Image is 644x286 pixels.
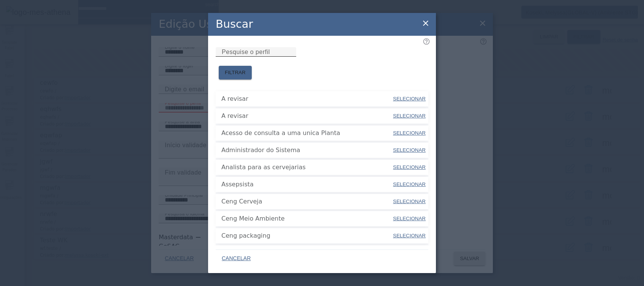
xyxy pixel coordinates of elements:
[221,197,392,206] span: Ceng Cerveja
[225,69,246,76] span: FILTRAR
[393,199,426,204] span: SELECIONAR
[393,233,426,238] span: SELECIONAR
[221,231,392,240] span: Ceng packaging
[216,16,253,32] h2: Buscar
[221,94,392,103] span: A revisar
[393,164,426,170] span: SELECIONAR
[393,113,426,119] span: SELECIONAR
[219,66,252,79] button: FILTRAR
[392,126,426,140] button: SELECIONAR
[222,49,270,55] mat-label: Pesquise o perfil
[221,111,392,121] span: A revisar
[392,143,426,157] button: SELECIONAR
[392,229,426,243] button: SELECIONAR
[393,96,426,102] span: SELECIONAR
[392,92,426,106] button: SELECIONAR
[392,195,426,208] button: SELECIONAR
[221,214,392,223] span: Ceng Meio Ambiente
[222,255,251,262] span: CANCELAR
[392,109,426,123] button: SELECIONAR
[392,178,426,191] button: SELECIONAR
[393,147,426,153] span: SELECIONAR
[221,163,392,172] span: Analista para as cervejarias
[221,146,392,155] span: Administrador do Sistema
[393,130,426,136] span: SELECIONAR
[216,252,257,265] button: CANCELAR
[393,181,426,187] span: SELECIONAR
[221,129,392,138] span: Acesso de consulta a uma unica Planta
[392,212,426,226] button: SELECIONAR
[392,160,426,174] button: SELECIONAR
[393,216,426,221] span: SELECIONAR
[221,180,392,189] span: Assepsista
